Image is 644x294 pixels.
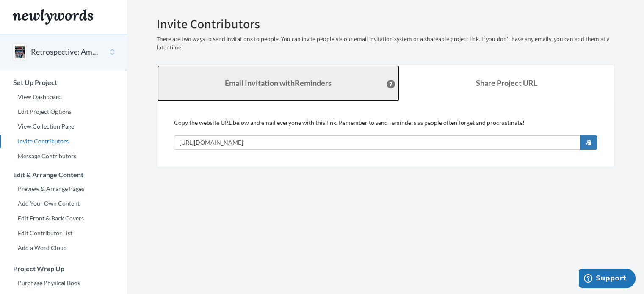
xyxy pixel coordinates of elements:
[225,78,332,88] strong: Email Invitation with Reminders
[31,47,100,58] button: Retrospective: Amsterdam Study Abroad
[0,171,127,179] h3: Edit & Arrange Content
[13,9,93,25] img: Newlywords logo
[157,17,614,31] h2: Invite Contributors
[0,79,127,86] h3: Set Up Project
[0,265,127,272] h3: Project Wrap Up
[157,35,614,52] p: There are two ways to send invitations to people. You can invite people via our email invitation ...
[174,118,597,150] div: Copy the website URL below and email everyone with this link. Remember to send reminders as peopl...
[476,78,537,88] b: Share Project URL
[579,269,636,290] iframe: Opens a widget where you can chat to one of our agents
